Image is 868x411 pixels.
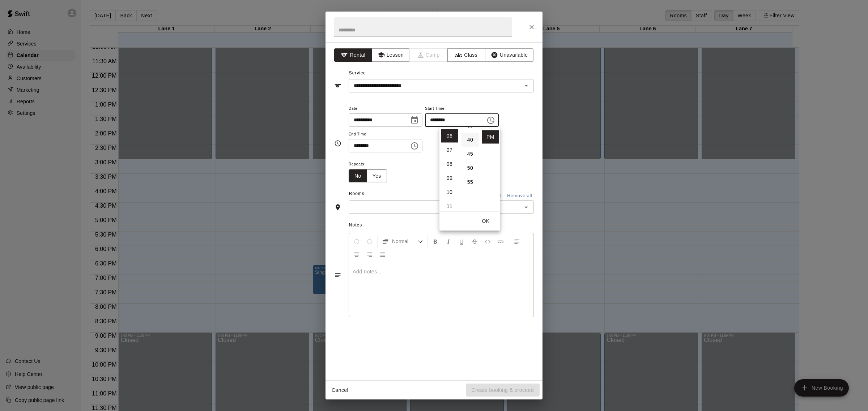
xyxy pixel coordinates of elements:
[455,235,468,248] button: Format Underline
[349,104,422,114] span: Date
[447,48,485,62] button: Class
[367,169,387,183] button: Yes
[439,127,460,211] ul: Select hours
[363,235,376,248] button: Redo
[334,140,341,147] svg: Timing
[349,70,366,75] span: Service
[511,235,523,248] button: Left Align
[505,190,534,202] button: Remove all
[521,81,531,91] button: Open
[334,272,341,279] svg: Notes
[525,21,538,34] button: Close
[349,220,534,231] span: Notes
[481,235,494,248] button: Insert Code
[460,127,480,211] ul: Select minutes
[376,248,389,261] button: Justify Align
[349,169,387,183] div: outlined button group
[407,113,422,127] button: Choose date, selected date is Sep 15, 2025
[334,82,341,89] svg: Service
[461,176,479,189] li: 55 minutes
[349,169,367,183] button: No
[461,147,479,161] li: 45 minutes
[349,130,422,139] span: End Time
[441,143,458,157] li: 7 hours
[521,202,531,212] button: Open
[461,161,479,175] li: 50 minutes
[429,235,442,248] button: Format Bold
[484,113,498,127] button: Choose time, selected time is 6:00 PM
[328,384,352,397] button: Cancel
[485,48,533,62] button: Unavailable
[372,48,410,62] button: Lesson
[363,248,376,261] button: Right Align
[441,186,458,199] li: 10 hours
[494,235,507,248] button: Insert Link
[334,204,341,211] svg: Rooms
[482,130,499,144] li: PM
[350,235,363,248] button: Undo
[425,104,499,114] span: Start Time
[480,127,500,211] ul: Select meridiem
[410,48,448,62] span: Camps can only be created in the Services page
[349,160,393,169] span: Repeats
[350,248,363,261] button: Center Align
[441,172,458,185] li: 9 hours
[441,200,458,213] li: 11 hours
[468,235,481,248] button: Format Strikethrough
[442,235,455,248] button: Format Italics
[392,238,417,245] span: Normal
[349,191,365,196] span: Rooms
[441,129,458,143] li: 6 hours
[379,235,426,248] button: Formatting Options
[461,133,479,147] li: 40 minutes
[474,215,497,228] button: OK
[407,139,422,153] button: Choose time, selected time is 6:30 PM
[334,48,372,62] button: Rental
[441,157,458,171] li: 8 hours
